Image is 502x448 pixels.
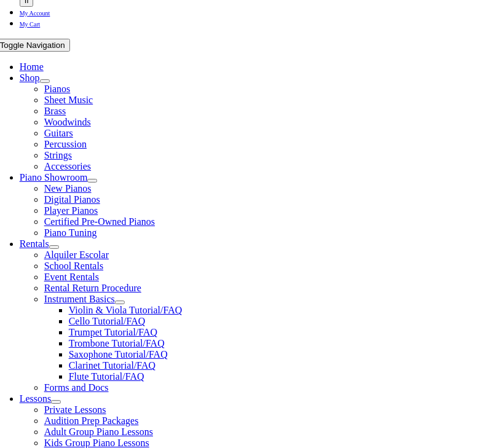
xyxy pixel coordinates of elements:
a: New Pianos [44,183,92,194]
a: Digital Pianos [44,194,100,205]
span: My Cart [20,21,41,28]
button: Open submenu of Rentals [49,245,59,249]
a: Trumpet Tutorial/FAQ [69,327,157,337]
a: Alquiler Escolar [44,250,109,260]
a: Cello Tutorial/FAQ [69,316,146,326]
a: Piano Tuning [44,227,97,238]
a: Private Lessons [44,404,106,415]
a: Trombone Tutorial/FAQ [69,338,165,348]
a: Instrument Basics [44,294,115,304]
a: Shop [20,73,40,83]
a: Audition Prep Packages [44,415,139,426]
a: Rental Return Procedure [44,283,141,293]
a: Player Pianos [44,205,98,216]
button: Open submenu of Piano Showroom [87,179,97,183]
a: Piano Showroom [20,172,88,183]
a: Clarinet Tutorial/FAQ [69,360,156,371]
a: My Account [20,7,50,17]
a: Saxophone Tutorial/FAQ [69,349,168,360]
a: Woodwinds [44,117,91,127]
a: Rentals [20,238,49,249]
button: Open submenu of Shop [40,79,50,83]
a: Percussion [44,139,87,149]
a: Strings [44,150,72,160]
a: Adult Group Piano Lessons [44,426,153,437]
a: Guitars [44,128,73,138]
a: Home [20,61,44,72]
a: Certified Pre-Owned Pianos [44,216,155,227]
span: My Account [20,10,50,17]
a: School Rentals [44,261,103,271]
a: Sheet Music [44,95,93,105]
a: Flute Tutorial/FAQ [69,371,144,382]
a: Brass [44,106,66,116]
a: Event Rentals [44,272,99,282]
a: Accessories [44,161,91,171]
button: Open submenu of Lessons [51,400,61,404]
a: My Cart [20,18,41,28]
a: Violin & Viola Tutorial/FAQ [69,305,182,315]
a: Forms and Docs [44,382,109,393]
a: Lessons [20,393,52,404]
a: Pianos [44,84,71,94]
button: Open submenu of Instrument Basics [115,301,125,304]
a: Kids Group Piano Lessons [44,438,149,448]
